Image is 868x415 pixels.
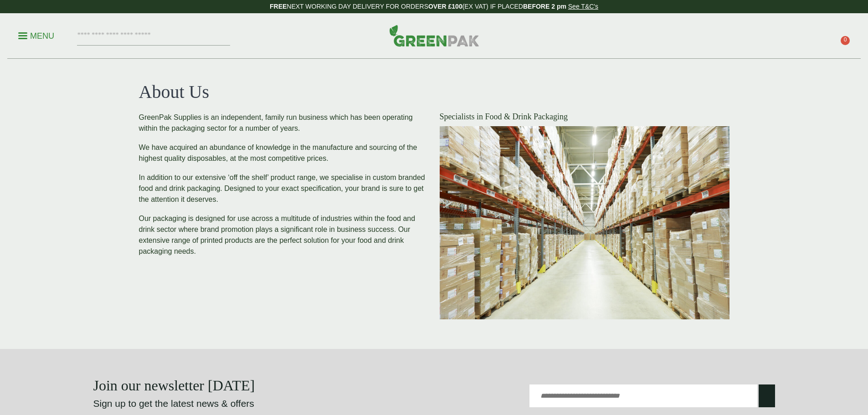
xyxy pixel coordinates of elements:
strong: Join our newsletter [DATE] [93,377,255,394]
strong: FREE [270,3,287,10]
strong: BEFORE 2 pm [523,3,566,10]
p: Our packaging is designed for use across a multitude of industries within the food and drink sect... [139,213,429,257]
p: Sign up to get the latest news & offers [93,396,400,411]
p: We have acquired an abundance of knowledge in the manufacture and sourcing of the highest quality... [139,142,429,164]
img: GreenPak Supplies [389,25,479,46]
span: 0 [841,36,850,45]
strong: OVER £100 [428,3,462,10]
h1: About Us [139,81,729,103]
a: Menu [18,31,54,40]
p: GreenPak Supplies is an independent, family run business which has been operating within the pack... [139,112,429,134]
h4: Specialists in Food & Drink Packaging [440,112,729,122]
a: See T&C's [568,3,598,10]
p: Menu [18,31,54,41]
p: In addition to our extensive ‘off the shelf’ product range, we specialise in custom branded food ... [139,172,429,205]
